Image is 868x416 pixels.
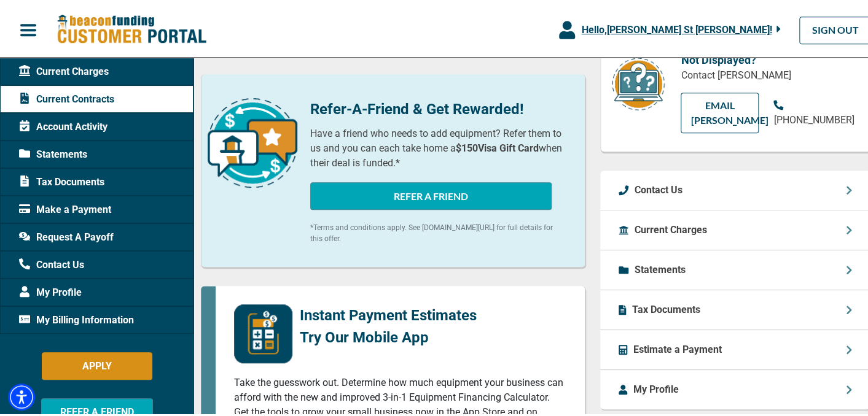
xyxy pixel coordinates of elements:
p: Have a friend who needs to add equipment? Refer them to us and you can each take home a when thei... [310,124,566,168]
p: Tax Documents [632,300,700,315]
span: Contact Us [19,255,84,270]
span: Statements [19,145,87,160]
p: My Profile [633,380,679,395]
span: Hello, [PERSON_NAME] St [PERSON_NAME] ! [581,21,772,33]
img: mobile-app-logo.png [234,302,292,361]
a: EMAIL [PERSON_NAME] [681,90,759,131]
p: Try Our Mobile App [300,324,477,346]
span: Make a Payment [19,200,111,215]
p: Statements [635,260,686,275]
span: Request A Payoff [19,228,114,242]
button: REFER A FRIEND [310,180,552,207]
span: Current Charges [19,62,109,77]
p: Refer-A-Friend & Get Rewarded! [310,96,566,118]
span: Current Contracts [19,90,114,104]
p: Contact Us [635,180,682,195]
div: Accessibility Menu [8,381,35,408]
img: Beacon Funding Customer Portal Logo [57,12,206,43]
a: [PHONE_NUMBER] [773,96,854,125]
span: My Profile [19,283,82,298]
img: contract-icon.png [611,54,666,110]
span: My Billing Information [19,310,134,325]
span: Account Activity [19,117,108,132]
p: Contact [PERSON_NAME] [681,66,851,80]
p: Current Charges [635,220,707,235]
p: Estimate a Payment [633,340,722,355]
span: [PHONE_NUMBER] [773,112,854,123]
p: *Terms and conditions apply. See [DOMAIN_NAME][URL] for full details for this offer. [310,220,566,242]
img: refer-a-friend-icon.png [208,96,297,185]
button: APPLY [42,350,152,377]
span: Tax Documents [19,172,104,187]
b: $150 Visa Gift Card [456,140,539,152]
p: Instant Payment Estimates [300,302,477,324]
